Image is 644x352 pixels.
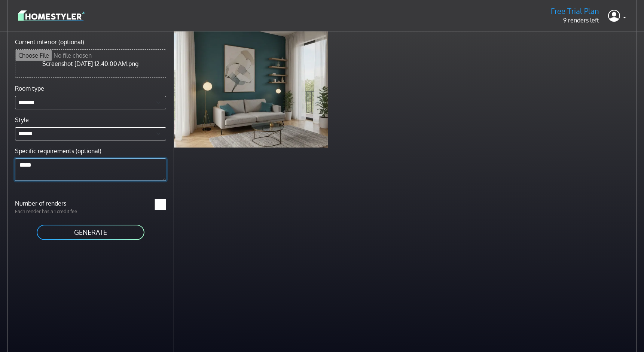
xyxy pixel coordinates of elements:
[10,199,91,208] label: Number of renders
[10,208,91,215] p: Each render has a 1 credit fee
[551,6,599,16] h5: Free Trial Plan
[15,84,44,93] label: Room type
[15,37,84,46] label: Current interior (optional)
[15,115,29,124] label: Style
[551,16,599,25] p: 9 renders left
[18,9,85,22] img: logo-3de290ba35641baa71223ecac5eacb59cb85b4c7fdf211dc9aaecaaee71ea2f8.svg
[36,224,145,241] button: GENERATE
[15,146,101,155] label: Specific requirements (optional)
